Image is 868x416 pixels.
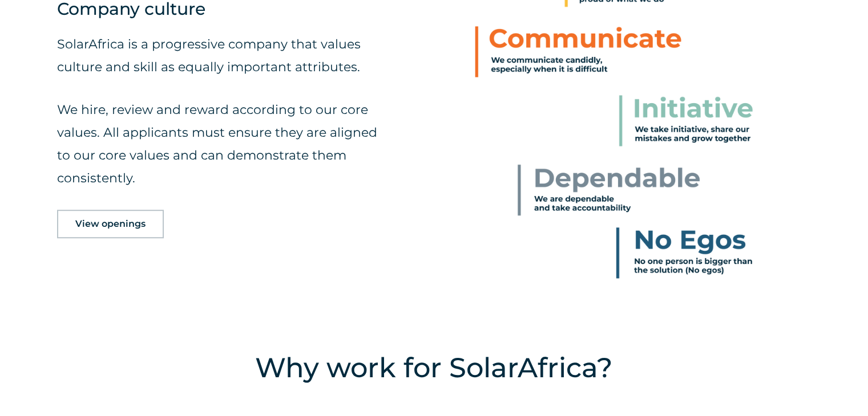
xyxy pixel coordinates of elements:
[163,348,705,388] h4: Why work for SolarAfrica?
[75,219,146,229] span: View openings
[57,36,361,75] span: SolarAfrica is a progressive company that values culture and skill as equally important attributes.
[57,210,164,238] a: View openings
[57,102,377,186] span: We hire, review and reward according to our core values. All applicants must ensure they are alig...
